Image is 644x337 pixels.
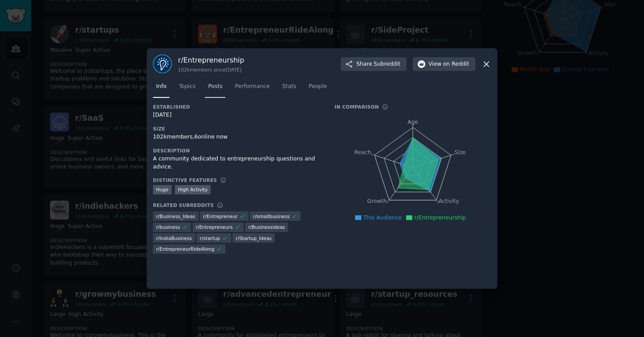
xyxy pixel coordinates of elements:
[203,213,237,219] span: r/ Entrepreneur
[179,83,195,91] span: Topics
[153,177,217,183] h3: Distinctive Features
[354,149,371,156] tspan: Reach
[413,57,475,72] button: Viewon Reddit
[156,246,214,252] span: r/ EntrepreneurRideAlong
[282,83,296,91] span: Stats
[253,213,290,219] span: r/ smallbusiness
[153,155,322,171] div: A community dedicated to entrepreneurship questions and advice.
[443,60,469,68] span: on Reddit
[153,133,322,141] div: 102k members, 6 online now
[153,147,322,154] h3: Description
[414,215,466,221] span: r/Entrepreneurship
[407,119,418,125] tspan: Age
[305,80,330,98] a: People
[428,60,469,68] span: View
[156,83,166,91] span: Info
[208,83,222,91] span: Posts
[236,235,271,241] span: r/ Startup_Ideas
[153,126,322,132] h3: Size
[156,235,192,241] span: r/ IndiaBusiness
[205,80,225,98] a: Posts
[176,80,199,98] a: Topics
[153,104,322,110] h3: Established
[367,198,387,205] tspan: Growth
[153,80,169,98] a: Info
[175,185,211,194] div: High Activity
[153,111,322,119] div: [DATE]
[374,60,400,68] span: Subreddit
[454,149,466,156] tspan: Size
[156,213,195,219] span: r/ Business_Ideas
[196,224,233,230] span: r/ Entrepreneurs
[335,104,379,110] h3: In Comparison
[178,67,244,73] div: 102k members since [DATE]
[363,215,402,221] span: This Audience
[248,224,285,230] span: r/ Businessideas
[235,83,270,91] span: Performance
[309,83,327,91] span: People
[341,57,407,72] button: ShareSubreddit
[156,224,180,230] span: r/ business
[439,198,459,205] tspan: Activity
[356,60,400,68] span: Share
[232,80,273,98] a: Performance
[199,235,220,241] span: r/ startup
[178,55,244,65] h3: r/ Entrepreneurship
[153,55,172,73] img: Entrepreneurship
[279,80,299,98] a: Stats
[153,202,214,208] h3: Related Subreddits
[153,185,172,194] div: Huge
